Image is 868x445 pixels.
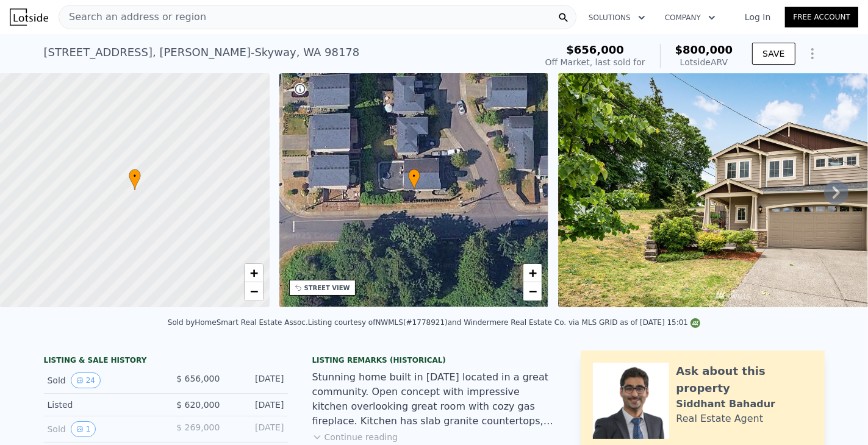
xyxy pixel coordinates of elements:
[48,399,156,411] div: Listed
[408,169,420,190] div: •
[523,264,542,282] a: Zoom in
[176,400,220,410] span: $ 620,000
[730,11,785,23] a: Log In
[176,374,220,383] span: $ 656,000
[800,41,825,66] button: Show Options
[579,7,655,29] button: Solutions
[675,56,733,68] div: Lotside ARV
[566,43,624,56] span: $656,000
[10,9,48,26] img: Lotside
[752,43,795,65] button: SAVE
[545,56,645,68] div: Off Market, last sold for
[523,282,542,301] a: Zoom out
[129,169,141,190] div: •
[176,422,220,432] span: $ 269,000
[676,411,764,426] div: Real Estate Agent
[245,264,263,282] a: Zoom in
[48,421,156,437] div: Sold
[129,171,141,182] span: •
[676,397,776,411] div: Siddhant Bahadur
[312,355,556,365] div: Listing Remarks (Historical)
[308,318,700,327] div: Listing courtesy of NWMLS (#1778921) and Windermere Real Estate Co. via MLS GRID as of [DATE] 15:01
[230,399,284,411] div: [DATE]
[59,10,206,24] span: Search an address or region
[312,370,556,429] div: Stunning home built in [DATE] located in a great community. Open concept with impressive kitchen ...
[230,421,284,437] div: [DATE]
[168,318,308,327] div: Sold by HomeSmart Real Estate Assoc .
[785,7,858,27] a: Free Account
[655,7,725,29] button: Company
[529,283,537,299] span: −
[230,372,284,388] div: [DATE]
[71,421,96,437] button: View historical data
[690,318,700,328] img: NWMLS Logo
[249,265,257,280] span: +
[249,283,257,299] span: −
[675,43,733,56] span: $800,000
[304,283,350,293] div: STREET VIEW
[44,44,360,61] div: [STREET_ADDRESS] , [PERSON_NAME]-Skyway , WA 98178
[529,265,537,280] span: +
[71,372,101,388] button: View historical data
[408,171,420,182] span: •
[676,363,812,397] div: Ask about this property
[44,355,288,368] div: LISTING & SALE HISTORY
[48,372,156,388] div: Sold
[312,431,398,443] button: Continue reading
[245,282,263,301] a: Zoom out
